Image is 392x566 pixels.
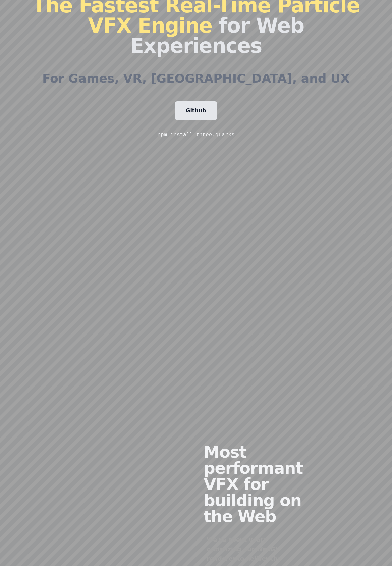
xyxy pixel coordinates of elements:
[204,444,303,524] h2: Most performant VFX for building on the Web
[42,72,350,85] h2: For Games, VR, [GEOGRAPHIC_DATA], and UX
[157,132,234,138] code: npm install three.quarks
[175,101,217,120] a: Github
